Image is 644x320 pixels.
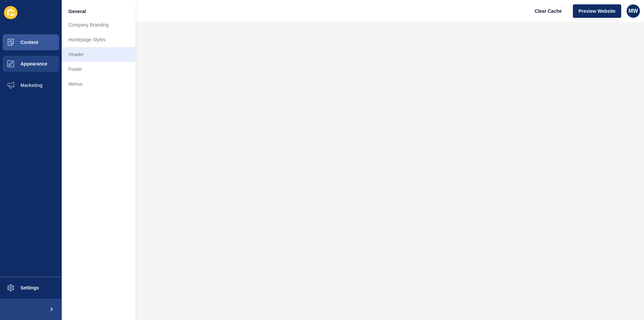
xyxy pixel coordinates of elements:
a: Footer [62,62,136,77]
span: General [68,8,86,15]
a: Menus [62,77,136,91]
button: Clear Cache [529,4,568,18]
a: Homepage Styles [62,32,136,47]
a: Company Branding [62,17,136,32]
span: Clear Cache [535,8,562,14]
span: MW [629,8,638,14]
span: Preview Website [579,8,615,14]
button: Preview Website [573,4,621,18]
a: Header [62,47,136,62]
